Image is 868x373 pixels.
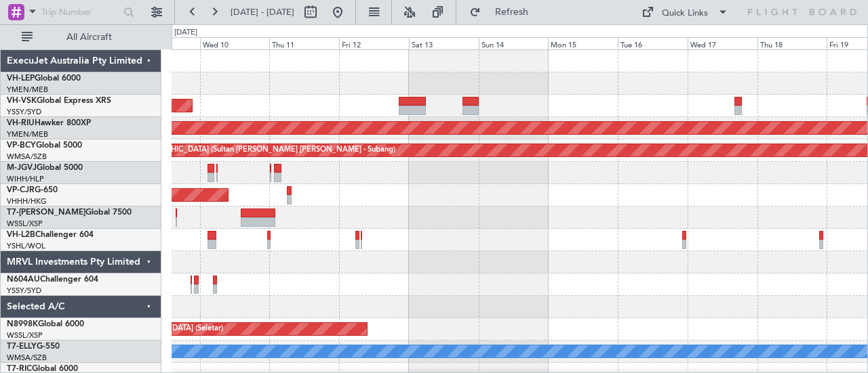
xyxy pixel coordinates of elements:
[41,2,119,22] input: Trip Number
[7,343,37,351] span: T7-ELLY
[7,186,58,194] a: VP-CJRG-650
[269,37,339,49] div: Thu 11
[7,286,41,296] a: YSSY/SYD
[7,74,81,83] a: VH-LEPGlobal 6000
[757,37,827,49] div: Thu 18
[7,152,47,162] a: WMSA/SZB
[7,330,43,341] a: WSSL/XSP
[7,365,32,373] span: T7-RIC
[463,1,545,23] button: Refresh
[7,231,94,239] a: VH-L2BChallenger 604
[7,74,35,83] span: VH-LEP
[662,7,708,20] div: Quick Links
[7,219,43,229] a: WSSL/XSP
[70,140,395,160] div: Unplanned Maint [GEOGRAPHIC_DATA] (Sultan [PERSON_NAME] [PERSON_NAME] - Subang)
[7,231,35,239] span: VH-L2B
[231,6,294,18] span: [DATE] - [DATE]
[479,37,549,49] div: Sun 14
[7,174,44,184] a: WIHH/HLP
[7,129,48,139] a: YMEN/MEB
[7,241,45,251] a: YSHL/WOL
[35,32,143,42] span: All Aircraft
[15,26,147,48] button: All Aircraft
[484,7,540,17] span: Refresh
[409,37,479,49] div: Sat 13
[548,37,618,49] div: Mon 15
[7,141,36,150] span: VP-BCY
[7,276,98,284] a: N604AUChallenger 604
[339,37,409,49] div: Fri 12
[7,343,60,351] a: T7-ELLYG-550
[7,365,78,373] a: T7-RICGlobal 6000
[7,107,41,117] a: YSSY/SYD
[200,37,270,49] div: Wed 10
[635,1,735,23] button: Quick Links
[7,85,48,95] a: YMEN/MEB
[7,164,37,172] span: M-JGVJ
[7,97,111,105] a: VH-VSKGlobal Express XRS
[7,196,47,206] a: VHHH/HKG
[7,186,35,194] span: VP-CJR
[7,164,83,172] a: M-JGVJGlobal 5000
[7,141,82,150] a: VP-BCYGlobal 5000
[618,37,688,49] div: Tue 16
[7,97,37,105] span: VH-VSK
[7,353,47,363] a: WMSA/SZB
[7,320,84,328] a: N8998KGlobal 6000
[7,209,132,217] a: T7-[PERSON_NAME]Global 7500
[174,27,197,39] div: [DATE]
[7,119,35,127] span: VH-RIU
[7,320,38,328] span: N8998K
[688,37,757,49] div: Wed 17
[7,119,91,127] a: VH-RIUHawker 800XP
[7,276,40,284] span: N604AU
[7,209,85,217] span: T7-[PERSON_NAME]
